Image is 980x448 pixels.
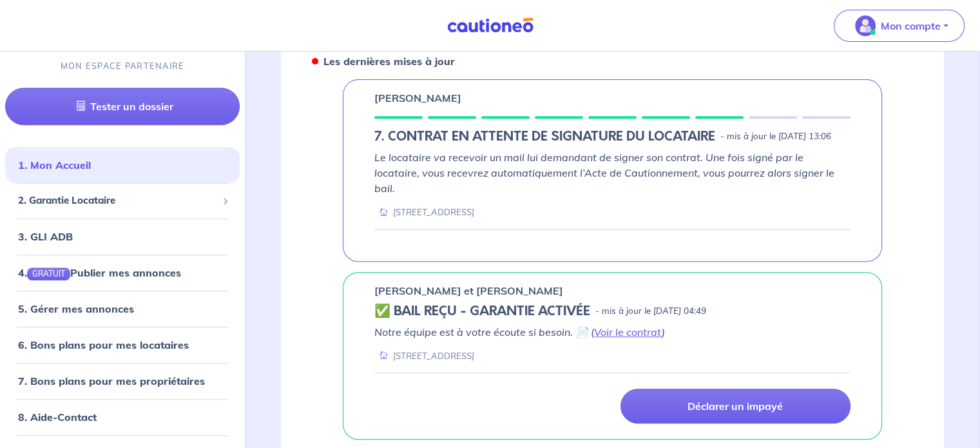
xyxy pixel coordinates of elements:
[374,129,715,144] h5: 7. CONTRAT EN ATTENTE DE SIGNATURE DU LOCATAIRE
[855,15,876,36] img: illu_account_valid_menu.svg
[881,18,941,34] p: Mon compte
[620,389,850,424] a: Déclarer un impayé
[720,130,831,143] p: - mis à jour le [DATE] 13:06
[5,153,240,179] div: 1. Mon Accueil
[374,90,461,106] p: [PERSON_NAME]
[323,55,455,68] strong: Les dernières mises à jour
[18,338,189,351] a: 6. Bons plans pour mes locataires
[5,224,240,249] div: 3. GLI ADB
[18,159,91,172] a: 1. Mon Accueil
[374,206,474,219] div: [STREET_ADDRESS]
[18,266,181,279] a: 4.GRATUITPublier mes annonces
[5,368,240,394] div: 7. Bons plans pour mes propriétaires
[594,326,662,338] a: Voir le contrat
[374,304,850,319] div: state: CONTRACT-VALIDATED, Context: IN-MANAGEMENT,IN-MANAGEMENT
[18,230,73,243] a: 3. GLI ADB
[374,129,850,144] div: state: RENTER-PAYMENT-METHOD-IN-PROGRESS, Context: ,IS-GL-CAUTION
[374,326,665,338] em: Notre équipe est à votre écoute si besoin. 📄 ( )
[18,194,217,209] span: 2. Garantie Locataire
[5,260,240,286] div: 4.GRATUITPublier mes annonces
[595,305,706,318] p: - mis à jour le [DATE] 04:49
[5,296,240,322] div: 5. Gérer mes annonces
[374,304,590,319] h5: ✅ BAIL REÇU - GARANTIE ACTIVÉE
[374,151,834,195] em: Le locataire va recevoir un mail lui demandant de signer son contrat. Une fois signé par le locat...
[61,61,185,73] p: MON ESPACE PARTENAIRE
[5,404,240,430] div: 8. Aide-Contact
[442,17,539,34] img: Cautioneo
[5,189,240,214] div: 2. Garantie Locataire
[18,411,97,424] a: 8. Aide-Contact
[18,375,205,387] a: 7. Bons plans pour mes propriétaires
[374,350,474,362] div: [STREET_ADDRESS]
[374,283,563,298] p: [PERSON_NAME] et [PERSON_NAME]
[834,10,965,42] button: illu_account_valid_menu.svgMon compte
[687,400,783,413] p: Déclarer un impayé
[5,88,240,126] a: Tester un dossier
[5,332,240,358] div: 6. Bons plans pour mes locataires
[18,302,134,315] a: 5. Gérer mes annonces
